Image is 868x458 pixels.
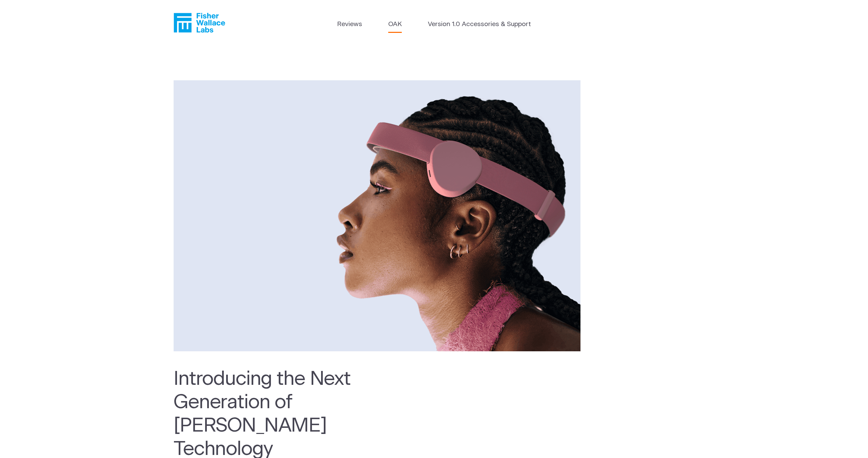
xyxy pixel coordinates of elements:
[388,20,402,29] a: OAK
[174,80,580,351] img: woman_oak_pink.png
[337,20,362,29] a: Reviews
[174,13,225,33] a: Fisher Wallace
[428,20,531,29] a: Version 1.0 Accessories & Support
